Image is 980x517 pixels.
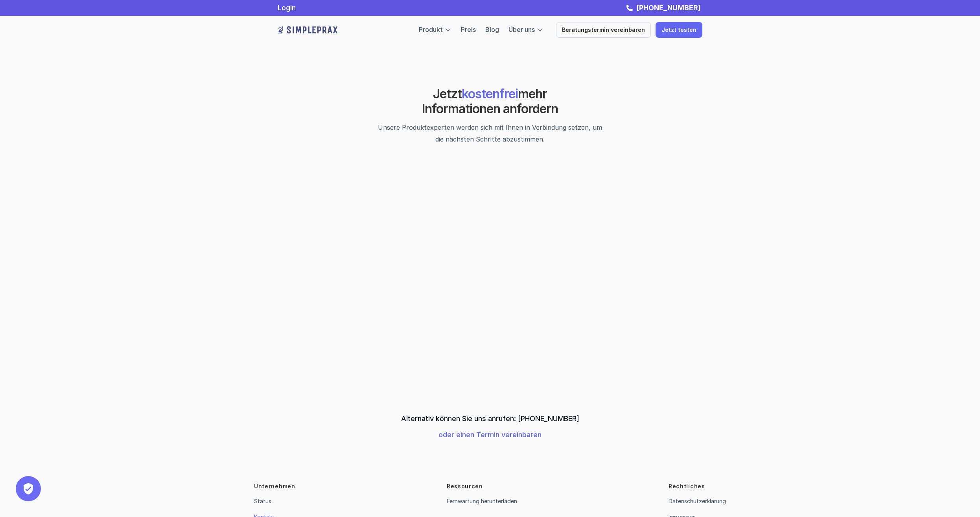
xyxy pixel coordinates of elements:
[556,22,651,38] a: Beratungstermin vereinbaren
[485,26,499,33] a: Blog
[254,498,271,504] a: Status
[254,482,295,490] p: Unternehmen
[447,498,517,504] a: Fernwartung herunterladen
[447,482,483,490] p: Ressourcen
[508,26,535,33] a: Über uns
[462,86,518,101] span: kostenfrei
[562,27,645,33] p: Beratungstermin vereinbaren
[634,4,702,12] a: [PHONE_NUMBER]
[375,121,604,145] p: Unsere Produktexperten werden sich mit Ihnen in Verbindung setzen, um die nächsten Schritte abzus...
[419,26,443,33] a: Produkt
[669,498,726,504] a: Datenschutzerklärung
[401,414,579,423] p: Alternativ können Sie uns anrufen: [PHONE_NUMBER]
[278,4,296,12] a: Login
[461,26,476,33] a: Preis
[438,431,542,439] a: oder einen Termin vereinbaren
[394,86,586,117] h2: Jetzt mehr Informationen anfordern
[333,173,647,232] iframe: Form 0
[636,4,700,12] strong: [PHONE_NUMBER]
[656,22,702,38] a: Jetzt testen
[669,482,705,490] p: Rechtliches
[661,27,696,33] p: Jetzt testen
